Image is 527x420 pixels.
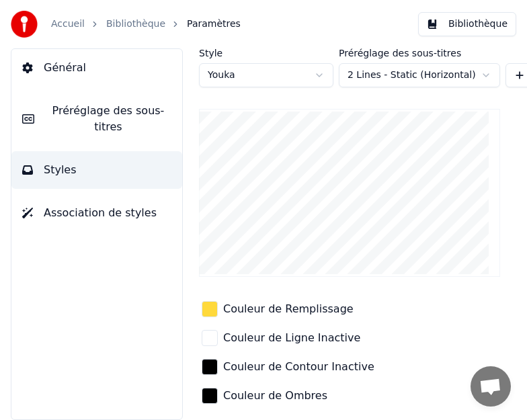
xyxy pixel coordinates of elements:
[223,359,374,375] div: Couleur de Contour Inactive
[471,366,511,407] div: Ouvrir le chat
[51,17,241,31] nav: breadcrumb
[199,298,356,320] button: Couleur de Remplissage
[199,356,377,378] button: Couleur de Contour Inactive
[11,49,182,87] button: Général
[199,385,330,407] button: Couleur de Ombres
[187,17,241,31] span: Paramètres
[223,388,327,404] div: Couleur de Ombres
[339,48,500,58] label: Préréglage des sous-titres
[11,11,38,38] img: youka
[44,60,86,76] span: Général
[223,330,360,346] div: Couleur de Ligne Inactive
[106,17,165,31] a: Bibliothèque
[199,48,333,58] label: Style
[199,327,363,349] button: Couleur de Ligne Inactive
[11,194,182,232] button: Association de styles
[11,151,182,189] button: Styles
[418,12,516,36] button: Bibliothèque
[44,205,157,221] span: Association de styles
[44,162,77,178] span: Styles
[223,301,354,317] div: Couleur de Remplissage
[51,17,85,31] a: Accueil
[45,103,171,135] span: Préréglage des sous-titres
[11,92,182,146] button: Préréglage des sous-titres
